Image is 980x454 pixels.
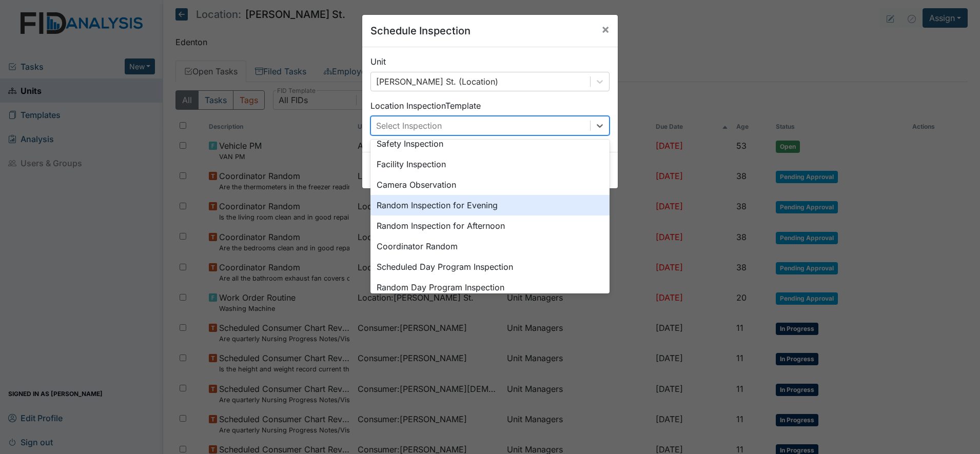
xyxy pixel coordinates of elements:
div: Safety Inspection [370,133,610,154]
span: × [601,22,610,36]
button: Close [593,15,618,44]
div: Select Inspection [376,120,442,132]
div: Camera Observation [370,174,610,195]
div: Random Inspection for Evening [370,195,610,215]
h5: Schedule Inspection [370,23,471,38]
div: Facility Inspection [370,154,610,174]
div: Random Inspection for Afternoon [370,215,610,236]
div: [PERSON_NAME] St. (Location) [376,75,498,88]
div: Random Day Program Inspection [370,277,610,298]
div: Scheduled Day Program Inspection [370,256,610,277]
label: Location Inspection Template [370,100,481,112]
label: Unit [370,55,386,68]
div: Coordinator Random [370,236,610,256]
